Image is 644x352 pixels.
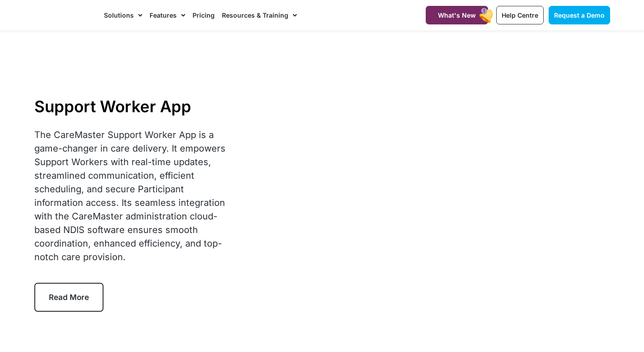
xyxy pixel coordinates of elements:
span: Help Centre [502,11,538,19]
a: Read More [34,283,103,312]
h1: Support Worker App [34,97,230,116]
a: Help Centre [496,6,544,24]
span: Read More [49,293,89,302]
a: What's New [426,6,488,24]
div: The CareMaster Support Worker App is a game-changer in care delivery. It empowers Support Workers... [34,128,230,264]
img: CareMaster Logo [34,9,95,22]
span: What's New [438,11,476,19]
a: Request a Demo [549,6,610,24]
span: Request a Demo [554,11,605,19]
